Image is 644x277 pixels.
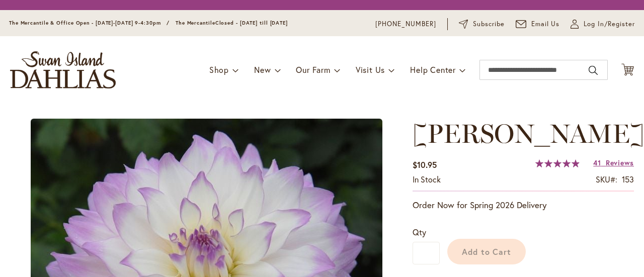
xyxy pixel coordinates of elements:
[571,19,635,29] a: Log In/Register
[413,159,437,170] span: $10.95
[531,19,560,29] span: Email Us
[209,64,229,75] span: Shop
[413,174,441,186] div: Availability
[10,51,116,88] a: store logo
[622,174,634,186] div: 153
[584,19,635,29] span: Log In/Register
[606,158,634,167] span: Reviews
[356,64,385,75] span: Visit Us
[535,159,580,167] div: 99%
[596,174,617,184] strong: SKU
[516,19,560,29] a: Email Us
[459,19,505,29] a: Subscribe
[296,64,330,75] span: Our Farm
[9,20,215,26] span: The Mercantile & Office Open - [DATE]-[DATE] 9-4:30pm / The Mercantile
[413,227,426,237] span: Qty
[215,20,288,26] span: Closed - [DATE] till [DATE]
[593,158,634,167] a: 41 Reviews
[410,64,456,75] span: Help Center
[413,199,634,211] p: Order Now for Spring 2026 Delivery
[254,64,271,75] span: New
[375,19,436,29] a: [PHONE_NUMBER]
[589,62,598,78] button: Search
[593,158,601,167] span: 41
[473,19,505,29] span: Subscribe
[413,174,441,184] span: In stock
